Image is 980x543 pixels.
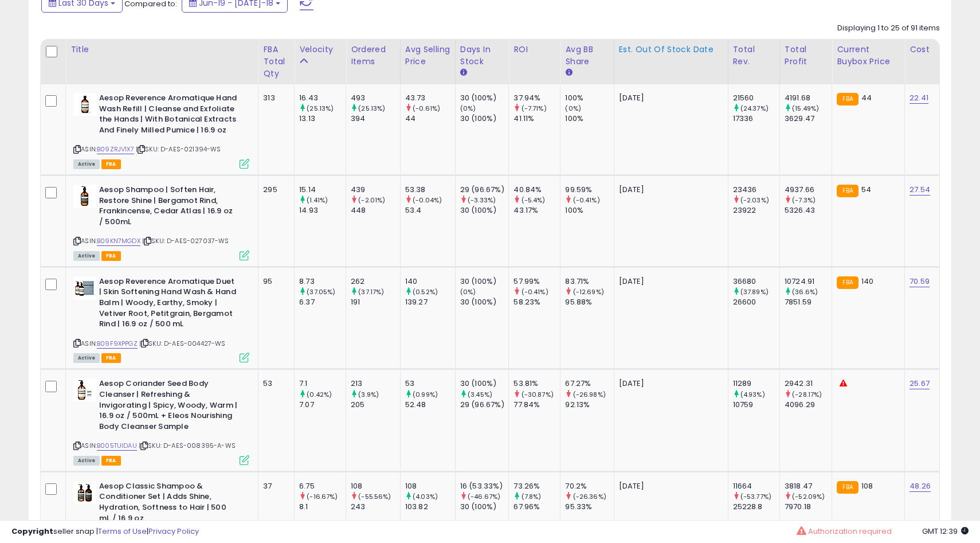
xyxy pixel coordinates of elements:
[97,144,134,154] a: B09ZRJV1X7
[70,44,253,56] div: Title
[619,378,719,389] p: [DATE]
[837,44,900,68] div: Current Buybox Price
[299,502,346,512] div: 8.1
[740,287,769,296] small: (37.89%)
[299,185,346,195] div: 15.14
[513,502,560,512] div: 67.96%
[413,390,438,399] small: (0.99%)
[861,481,873,491] span: 108
[299,205,346,216] div: 14.93
[808,526,892,537] span: Authorization required
[733,481,779,491] div: 11664
[351,205,400,216] div: 448
[99,481,238,526] b: Aesop Classic Shampoo & Conditioner Set | Adds Shine, Hydration, Softness to Hair | 500 mL / 16.9 oz
[573,196,600,205] small: (-0.41%)
[460,400,509,410] div: 29 (96.67%)
[922,526,969,537] span: 2025-08-18 12:39 GMT
[565,68,572,78] small: Avg BB Share.
[351,276,400,287] div: 262
[405,276,455,287] div: 140
[358,492,391,501] small: (-55.56%)
[565,104,581,113] small: (0%)
[460,44,504,68] div: Days In Stock
[619,93,719,103] p: [DATE]
[73,353,100,363] span: All listings currently available for purchase on Amazon
[565,400,613,410] div: 92.13%
[733,400,779,410] div: 10759
[565,93,613,103] div: 100%
[565,502,613,512] div: 95.33%
[307,287,335,296] small: (37.05%)
[513,481,560,491] div: 73.26%
[413,287,438,296] small: (0.52%)
[351,93,400,103] div: 493
[405,44,450,68] div: Avg Selling Price
[733,44,775,68] div: Total Rev.
[351,378,400,389] div: 213
[910,378,930,389] a: 25.67
[263,44,289,80] div: FBA Total Qty
[405,502,455,512] div: 103.82
[513,185,560,195] div: 40.84%
[73,185,249,259] div: ASIN:
[405,114,455,124] div: 44
[837,185,858,197] small: FBA
[910,184,930,196] a: 27.54
[733,114,779,124] div: 17336
[73,93,96,116] img: 31sqDdQl5wL._SL40_.jpg
[785,400,832,410] div: 4096.29
[73,93,249,167] div: ASIN:
[513,44,555,56] div: ROI
[73,276,249,361] div: ASIN:
[837,481,858,494] small: FBA
[307,390,332,399] small: (0.42%)
[785,502,832,512] div: 7970.18
[861,92,872,103] span: 44
[142,236,229,245] span: | SKU: D-AES-027037-WS
[910,276,930,287] a: 70.59
[740,104,769,113] small: (24.37%)
[792,104,819,113] small: (15.49%)
[733,297,779,307] div: 26600
[139,339,226,348] span: | SKU: D-AES-004427-WS
[299,481,346,491] div: 6.75
[573,287,604,296] small: (-12.69%)
[565,185,613,195] div: 99.59%
[11,526,199,537] div: seller snap | |
[565,378,613,389] div: 67.27%
[619,276,719,287] p: [DATE]
[619,44,723,56] div: Est. Out Of Stock Date
[98,526,147,537] a: Terms of Use
[73,159,100,169] span: All listings currently available for purchase on Amazon
[307,196,328,205] small: (1.41%)
[785,276,832,287] div: 10724.91
[565,114,613,124] div: 100%
[299,400,346,410] div: 7.07
[740,390,765,399] small: (4.93%)
[101,251,121,261] span: FBA
[522,492,542,501] small: (7.8%)
[351,44,395,68] div: Ordered Items
[861,184,871,195] span: 54
[299,297,346,307] div: 6.37
[910,44,935,56] div: Cost
[513,378,560,389] div: 53.81%
[522,390,554,399] small: (-30.87%)
[405,297,455,307] div: 139.27
[740,196,769,205] small: (-2.03%)
[460,297,509,307] div: 30 (100%)
[351,185,400,195] div: 439
[910,92,928,104] a: 22.41
[573,492,606,501] small: (-26.36%)
[101,456,121,466] span: FBA
[565,205,613,216] div: 100%
[97,339,138,349] a: B09F9XPPGZ
[513,400,560,410] div: 77.84%
[73,276,96,299] img: 41VoxZfJ5OL._SL40_.jpg
[565,44,609,68] div: Avg BB Share
[97,441,137,451] a: B005TUIDAU
[522,104,547,113] small: (-7.71%)
[785,44,828,68] div: Total Profit
[785,378,832,389] div: 2942.31
[413,104,440,113] small: (-0.61%)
